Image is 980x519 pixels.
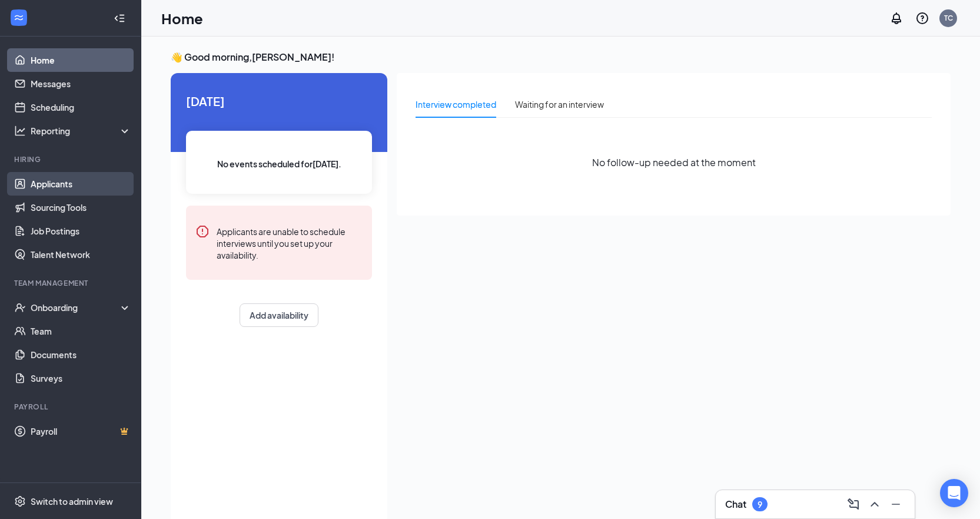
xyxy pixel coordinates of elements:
svg: Minimize [889,497,903,511]
button: Minimize [886,495,905,514]
h3: Chat [725,498,746,511]
div: Payroll [14,402,129,412]
button: ChevronUp [865,495,884,514]
div: Interview completed [416,98,496,111]
span: No follow-up needed at the moment [592,155,756,170]
svg: Settings [14,495,26,507]
div: Open Intercom Messenger [940,479,968,507]
h3: 👋 Good morning, [PERSON_NAME] ! [171,51,951,64]
div: Applicants are unable to schedule interviews until you set up your availability. [217,224,363,261]
svg: Error [195,224,210,239]
div: TC [944,13,953,23]
svg: ChevronUp [868,497,882,511]
div: Onboarding [31,302,121,313]
a: Sourcing Tools [31,196,131,219]
svg: WorkstreamLogo [13,12,25,24]
div: Hiring [14,154,129,164]
svg: Collapse [114,12,125,24]
a: Job Postings [31,219,131,243]
svg: UserCheck [14,302,26,313]
svg: Notifications [889,11,903,25]
a: Scheduling [31,95,131,119]
div: 9 [758,500,762,510]
a: Applicants [31,172,131,196]
div: Reporting [31,125,132,137]
button: ComposeMessage [844,495,863,514]
svg: Analysis [14,125,26,137]
div: Switch to admin view [31,495,113,507]
a: PayrollCrown [31,419,131,443]
a: Surveys [31,366,131,390]
span: No events scheduled for [DATE] . [217,157,341,170]
a: Messages [31,72,131,95]
svg: QuestionInfo [915,11,929,25]
a: Documents [31,343,131,366]
svg: ComposeMessage [846,497,861,511]
a: Team [31,319,131,343]
a: Home [31,48,131,72]
span: [DATE] [186,92,372,110]
div: Waiting for an interview [515,98,604,111]
div: Team Management [14,278,129,288]
a: Talent Network [31,243,131,266]
h1: Home [161,8,203,28]
button: Add availability [240,303,318,327]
